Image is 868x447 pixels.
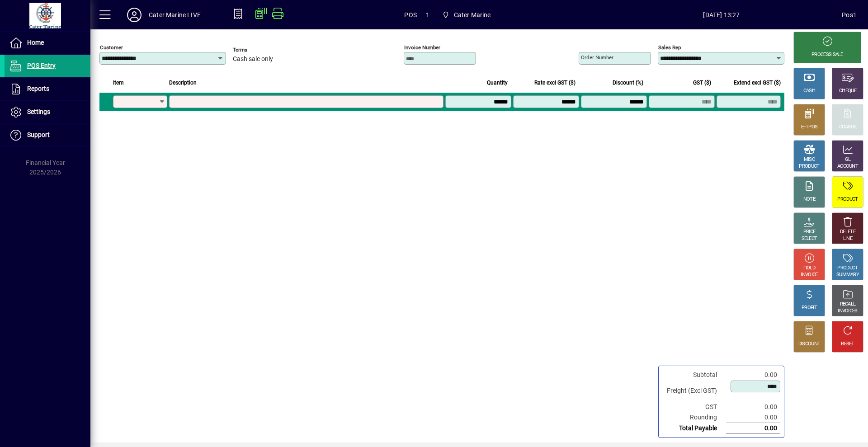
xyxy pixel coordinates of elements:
[27,108,50,115] span: Settings
[662,380,726,402] td: Freight (Excl GST)
[5,78,90,100] a: Reports
[836,272,859,278] div: SUMMARY
[726,370,780,380] td: 0.00
[837,265,858,272] div: PRODUCT
[404,8,417,22] span: POS
[27,85,49,92] span: Reports
[27,39,44,46] span: Home
[841,341,854,348] div: RESET
[842,8,857,22] div: Pos1
[404,44,440,51] mat-label: Invoice number
[840,229,855,235] div: DELETE
[120,7,149,23] button: Profile
[843,235,852,242] div: LINE
[803,88,815,94] div: CASH
[734,78,781,88] span: Extend excl GST ($)
[613,78,643,88] span: Discount (%)
[662,423,726,434] td: Total Payable
[113,78,124,88] span: Item
[27,131,50,138] span: Support
[233,47,287,53] span: Terms
[837,196,858,203] div: PRODUCT
[426,8,429,22] span: 1
[838,308,857,315] div: INVOICES
[601,8,842,22] span: [DATE] 13:27
[845,156,851,163] div: GL
[839,88,856,94] div: CHEQUE
[726,412,780,423] td: 0.00
[233,56,273,63] span: Cash sale only
[169,78,197,88] span: Description
[839,124,857,131] div: CHARGE
[454,8,491,22] span: Cater Marine
[27,62,56,69] span: POS Entry
[662,370,726,380] td: Subtotal
[801,124,818,131] div: EFTPOS
[581,54,613,61] mat-label: Order number
[802,305,817,311] div: PROFIT
[799,163,819,170] div: PRODUCT
[534,78,576,88] span: Rate excl GST ($)
[726,402,780,412] td: 0.00
[662,402,726,412] td: GST
[662,412,726,423] td: Rounding
[693,78,711,88] span: GST ($)
[811,52,843,58] div: PROCESS SALE
[5,124,90,146] a: Support
[801,272,817,278] div: INVOICE
[804,156,815,163] div: MISC
[837,163,858,170] div: ACCOUNT
[658,44,681,51] mat-label: Sales rep
[439,7,495,23] span: Cater Marine
[726,423,780,434] td: 0.00
[803,229,816,235] div: PRICE
[803,196,815,203] div: NOTE
[802,235,817,242] div: SELECT
[803,265,815,272] div: HOLD
[840,301,856,308] div: RECALL
[5,101,90,123] a: Settings
[100,44,123,51] mat-label: Customer
[798,341,820,348] div: DISCOUNT
[5,32,90,54] a: Home
[149,8,201,22] div: Cater Marine LIVE
[487,78,508,88] span: Quantity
